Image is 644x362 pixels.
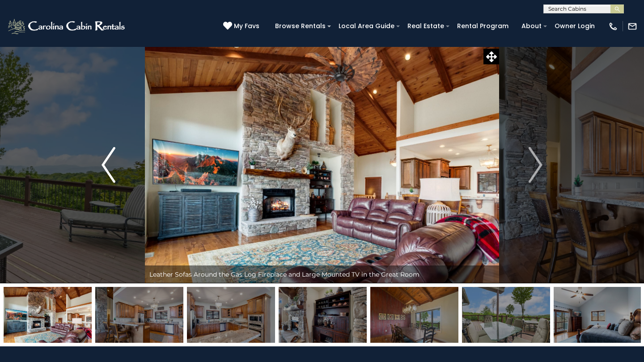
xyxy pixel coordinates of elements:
[627,21,637,31] img: mail-regular-white.png
[187,287,275,343] img: 165683051
[608,21,618,31] img: phone-regular-white.png
[279,287,367,343] img: 165683047
[554,287,642,343] img: 165683052
[4,287,92,343] img: 165683046
[271,19,330,33] a: Browse Rentals
[550,19,599,33] a: Owner Login
[223,21,262,31] a: My Favs
[7,17,127,35] img: White-1-2.png
[517,19,546,33] a: About
[529,147,542,183] img: arrow
[334,19,399,33] a: Local Area Guide
[102,147,115,183] img: arrow
[453,19,513,33] a: Rental Program
[499,46,572,283] button: Next
[72,46,145,283] button: Previous
[234,21,259,31] span: My Favs
[462,287,550,343] img: 166494322
[95,287,183,343] img: 165683050
[403,19,449,33] a: Real Estate
[145,265,499,283] div: Leather Sofas Around the Gas Log Fireplace and Large Mounted TV in the Great Room
[370,287,458,343] img: 166494319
